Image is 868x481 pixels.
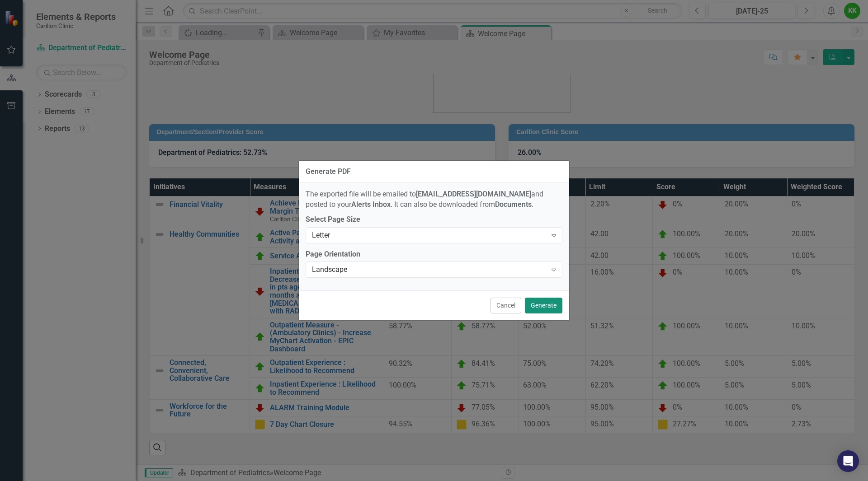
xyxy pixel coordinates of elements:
[351,200,391,209] strong: Alerts Inbox
[306,168,351,176] div: Generate PDF
[491,298,521,313] button: Cancel
[306,249,562,260] label: Page Orientation
[312,265,547,275] div: Landscape
[495,200,532,209] strong: Documents
[312,230,547,240] div: Letter
[525,298,562,313] button: Generate
[837,450,859,472] div: Open Intercom Messenger
[306,190,543,209] span: The exported file will be emailed to and posted to your . It can also be downloaded from .
[416,190,531,198] strong: [EMAIL_ADDRESS][DOMAIN_NAME]
[306,215,562,225] label: Select Page Size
